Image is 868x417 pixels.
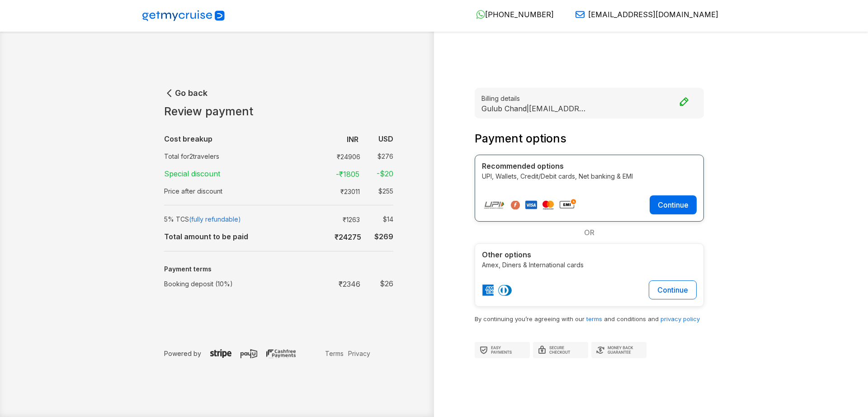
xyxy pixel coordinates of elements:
strong: Special discount [164,169,220,178]
td: ₹ 1263 [330,213,363,226]
strong: $ 26 [380,279,393,288]
td: : [313,148,318,165]
h4: Other options [482,251,697,259]
img: payu [241,349,257,358]
td: : [313,183,318,199]
h4: Recommended options [482,162,697,171]
td: : [313,227,318,246]
button: Continue [649,280,697,299]
td: ₹ 24906 [330,150,364,163]
td: $ 255 [363,185,393,198]
h5: Payment terms [164,265,393,273]
a: privacy policy [660,315,700,322]
b: ₹ 24275 [335,232,361,242]
td: ₹ 23011 [330,185,363,198]
img: Email [576,10,585,19]
b: Total amount to be paid [164,232,248,241]
small: Billing details [481,94,697,103]
span: (fully refundable) [189,215,241,223]
p: Gulub Chand | [EMAIL_ADDRESS][DOMAIN_NAME] [481,104,585,113]
img: WhatsApp [476,10,485,19]
div: OR [475,222,704,243]
td: : [313,211,318,227]
a: [EMAIL_ADDRESS][DOMAIN_NAME] [568,10,718,19]
a: terms [586,315,602,322]
td: Total for 2 travelers [164,148,313,165]
b: $ 269 [374,232,393,241]
b: Cost breakup [164,134,212,143]
p: UPI, Wallets, Credit/Debit cards, Net banking & EMI [482,171,697,181]
a: Terms [323,349,346,358]
td: Price after discount [164,183,313,199]
td: 5% TCS [164,211,313,227]
strong: -₹ 1805 [336,170,359,179]
button: Continue [650,195,697,214]
td: $ 14 [363,213,393,226]
strong: ₹ 2346 [339,280,360,289]
button: Go back [164,88,208,99]
a: Privacy [346,349,373,358]
p: By continuing you’re agreeing with our and conditions and [475,314,704,324]
img: cashfree [266,349,296,358]
b: INR [347,135,359,144]
td: : [313,165,318,183]
td: : [313,130,318,148]
p: Powered by [164,349,323,358]
span: [EMAIL_ADDRESS][DOMAIN_NAME] [588,10,718,19]
strong: -$ 20 [377,169,393,178]
td: Booking deposit (10%) [164,275,313,293]
p: Amex, Diners & International cards [482,260,697,270]
h1: Review payment [164,105,393,118]
img: stripe [210,349,231,358]
td: $ 276 [364,150,393,163]
span: [PHONE_NUMBER] [485,10,554,19]
h3: Payment options [475,132,704,146]
a: [PHONE_NUMBER] [469,10,554,19]
b: USD [378,134,393,143]
td: : [313,275,318,293]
